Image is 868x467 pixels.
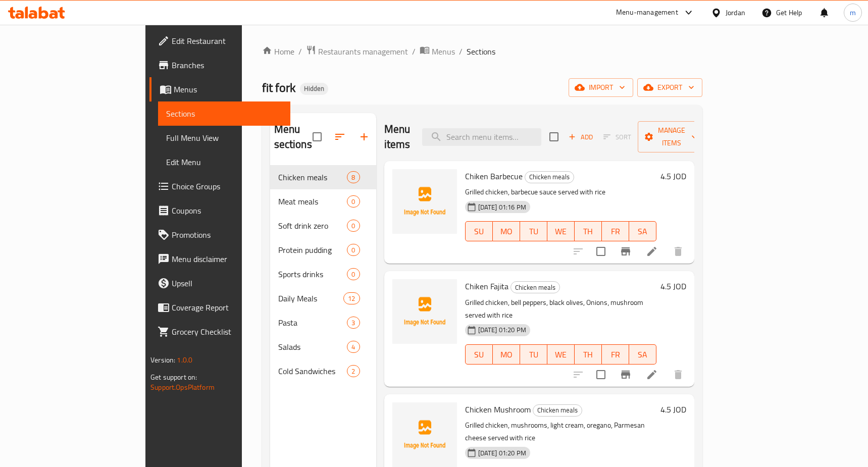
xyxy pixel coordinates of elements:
[278,195,347,207] span: Meat meals
[579,224,598,239] span: TH
[474,202,530,212] span: [DATE] 01:16 PM
[569,78,633,97] button: import
[637,78,702,97] button: export
[347,367,359,376] span: 2
[278,171,347,183] span: Chicken meals
[300,83,328,95] div: Hidden
[497,224,516,239] span: MO
[166,108,282,120] span: Sections
[547,344,575,365] button: WE
[465,279,508,294] span: Chiken Fajita
[525,171,574,183] span: Chicken meals
[166,156,282,168] span: Edit Menu
[172,301,282,314] span: Coverage Report
[465,402,531,417] span: Chicken Mushroom
[497,347,516,362] span: MO
[511,282,559,293] span: Chicken meals
[602,344,629,365] button: FR
[347,244,360,256] div: items
[270,214,376,238] div: Soft drink zero0
[645,81,694,94] span: export
[602,221,629,241] button: FR
[412,45,416,58] li: /
[262,76,296,99] span: fit fork
[177,353,192,367] span: 1.0.0
[347,365,360,377] div: items
[300,84,328,93] span: Hidden
[347,197,359,206] span: 0
[597,129,638,145] span: Select section first
[278,341,347,353] div: Salads
[172,326,282,338] span: Grocery Checklist
[298,45,302,58] li: /
[422,128,541,146] input: search
[575,344,602,365] button: TH
[278,268,347,280] span: Sports drinks
[520,344,547,365] button: TU
[660,402,686,417] h6: 4.5 JOD
[565,129,597,145] span: Add item
[614,362,638,387] button: Branch-specific-item
[174,83,282,95] span: Menus
[666,362,690,387] button: delete
[172,59,282,71] span: Branches
[474,325,530,335] span: [DATE] 01:20 PM
[278,292,344,304] span: Daily Meals
[459,45,463,58] li: /
[616,7,678,19] div: Menu-management
[158,126,290,150] a: Full Menu View
[577,81,625,94] span: import
[606,224,625,239] span: FR
[270,335,376,359] div: Salads4
[565,129,597,145] button: Add
[510,281,560,293] div: Chicken meals
[347,270,359,279] span: 0
[638,121,705,152] button: Manage items
[347,173,359,182] span: 8
[850,7,856,18] span: m
[524,224,543,239] span: TU
[465,296,656,322] p: Grilled chicken, bell peppers, black olives, Onions، mushroom served with rice
[150,371,197,384] span: Get support on:
[149,247,290,271] a: Menu disclaimer
[551,347,571,362] span: WE
[533,404,582,416] span: Chicken meals
[270,165,376,189] div: Chicken meals8
[392,279,457,344] img: Chiken Fajita
[629,344,656,365] button: SA
[262,45,702,58] nav: breadcrumb
[270,310,376,335] div: Pasta3
[149,271,290,295] a: Upsell
[306,45,408,58] a: Restaurants management
[590,364,611,385] span: Select to update
[270,359,376,383] div: Cold Sandwiches2
[172,229,282,241] span: Promotions
[524,347,543,362] span: TU
[278,365,347,377] div: Cold Sandwiches
[149,320,290,344] a: Grocery Checklist
[352,125,376,149] button: Add section
[465,186,656,198] p: Grilled chicken, barbecue sauce served with rice
[150,353,175,367] span: Version:
[347,195,360,207] div: items
[347,268,360,280] div: items
[666,239,690,264] button: delete
[278,220,347,232] span: Soft drink zero
[278,244,347,256] div: Protein pudding
[493,344,520,365] button: MO
[270,238,376,262] div: Protein pudding0
[150,381,215,394] a: Support.OpsPlatform
[270,189,376,214] div: Meat meals0
[347,342,359,352] span: 4
[270,262,376,286] div: Sports drinks0
[660,169,686,183] h6: 4.5 JOD
[347,221,359,231] span: 0
[629,221,656,241] button: SA
[525,171,574,183] div: Chicken meals
[328,125,352,149] span: Sort sections
[726,7,745,18] div: Jordan
[347,245,359,255] span: 0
